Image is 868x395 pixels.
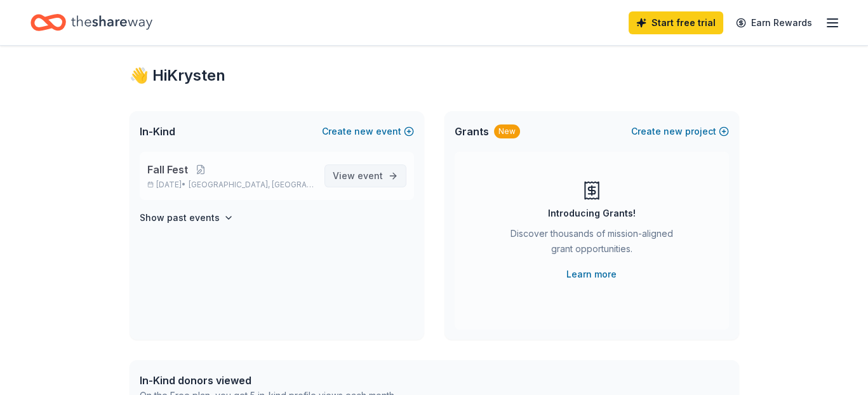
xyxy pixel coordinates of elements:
[140,210,234,225] button: Show past events
[322,124,414,139] button: Createnewevent
[629,11,723,34] a: Start free trial
[357,170,383,181] span: event
[189,180,314,190] span: [GEOGRAPHIC_DATA], [GEOGRAPHIC_DATA]
[548,206,636,221] div: Introducing Grants!
[631,124,729,139] button: Createnewproject
[30,8,152,37] a: Home
[324,164,406,187] a: View event
[140,373,396,388] div: In-Kind donors viewed
[494,124,520,138] div: New
[130,65,739,86] div: 👋 Hi Krysten
[147,180,314,190] p: [DATE] •
[566,267,617,282] a: Learn more
[728,11,820,34] a: Earn Rewards
[455,124,489,139] span: Grants
[140,124,175,139] span: In-Kind
[147,162,188,177] span: Fall Fest
[505,226,678,262] div: Discover thousands of mission-aligned grant opportunities.
[140,210,220,225] h4: Show past events
[354,124,373,139] span: new
[333,168,383,184] span: View
[664,124,683,139] span: new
